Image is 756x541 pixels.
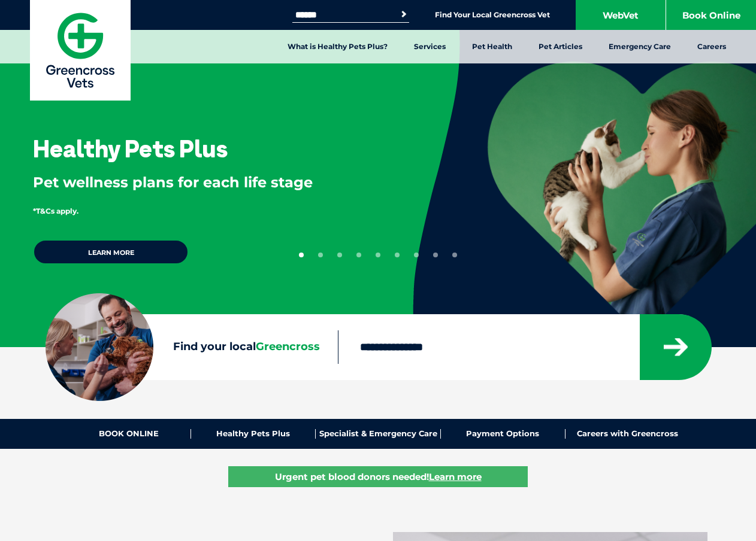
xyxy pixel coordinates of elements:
[525,30,595,63] a: Pet Articles
[33,239,189,265] a: Learn more
[191,429,316,439] a: Healthy Pets Plus
[274,30,401,63] a: What is Healthy Pets Plus?
[441,429,566,439] a: Payment Options
[595,30,684,63] a: Emergency Care
[356,253,361,257] button: 4 of 9
[435,10,550,20] a: Find Your Local Greencross Vet
[429,471,482,482] u: Learn more
[316,429,440,439] a: Specialist & Emergency Care
[459,30,525,63] a: Pet Health
[452,253,457,257] button: 9 of 9
[299,253,304,257] button: 1 of 9
[33,172,374,193] p: Pet wellness plans for each life stage
[256,340,320,353] span: Greencross
[376,253,380,257] button: 5 of 9
[401,30,459,63] a: Services
[395,253,400,257] button: 6 of 9
[46,338,338,356] label: Find your local
[33,136,228,160] h3: Healthy Pets Plus
[33,206,78,215] span: *T&Cs apply.
[566,429,690,439] a: Careers with Greencross
[433,253,438,257] button: 8 of 9
[337,253,342,257] button: 3 of 9
[318,253,323,257] button: 2 of 9
[66,429,191,439] a: BOOK ONLINE
[228,466,528,487] a: Urgent pet blood donors needed!Learn more
[684,30,739,63] a: Careers
[414,253,419,257] button: 7 of 9
[398,8,410,20] button: Search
